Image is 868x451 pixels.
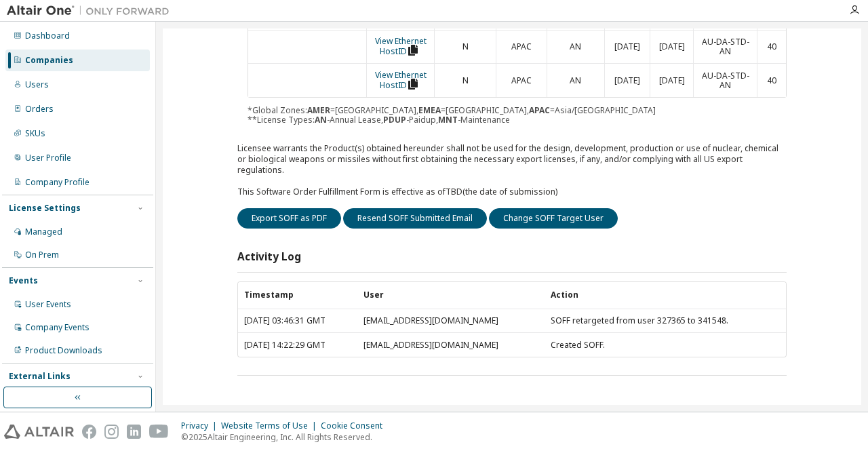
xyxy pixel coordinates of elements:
[25,79,49,90] div: Users
[25,31,70,41] div: Dashboard
[434,63,496,97] td: N
[545,282,786,309] th: Action
[9,371,71,382] div: External Links
[9,203,81,214] div: License Settings
[757,30,786,64] td: 40
[693,30,757,64] td: AU-DA-STD-AN
[496,30,547,64] td: APAC
[25,55,73,66] div: Companies
[547,30,604,64] td: AN
[4,425,74,439] img: altair_logo.svg
[307,104,330,116] b: AMER
[357,332,545,357] td: [EMAIL_ADDRESS][DOMAIN_NAME]
[496,63,547,97] td: APAC
[7,4,176,18] img: Altair One
[357,282,545,309] th: User
[604,30,650,64] td: [DATE]
[237,250,301,264] h3: Activity Log
[238,332,357,357] td: [DATE] 14:22:29 GMT
[127,425,141,439] img: linkedin.svg
[315,114,327,125] b: AN
[545,309,786,333] td: SOFF retargeted from user 327365 to 341548.
[489,208,618,229] button: Change SOFF Target User
[25,128,45,139] div: SKUs
[25,177,90,188] div: Company Profile
[181,431,391,443] p: © 2025 Altair Engineering, Inc. All Rights Reserved.
[149,425,169,439] img: youtube.svg
[104,425,119,439] img: instagram.svg
[529,104,550,116] b: APAC
[25,299,71,310] div: User Events
[375,35,427,57] a: View Ethernet HostID
[25,104,54,115] div: Orders
[604,63,650,97] td: [DATE]
[238,309,357,333] td: [DATE] 03:46:31 GMT
[221,420,321,431] div: Website Terms of Use
[82,425,96,439] img: facebook.svg
[383,114,406,125] b: PDUP
[25,345,102,356] div: Product Downloads
[343,208,487,229] button: Resend SOFF Submitted Email
[357,309,545,333] td: [EMAIL_ADDRESS][DOMAIN_NAME]
[9,275,38,286] div: Events
[237,208,341,229] button: Export SOFF as PDF
[25,322,90,333] div: Company Events
[418,104,441,116] b: EMEA
[693,63,757,97] td: AU-DA-STD-AN
[547,63,604,97] td: AN
[757,63,786,97] td: 40
[238,282,357,309] th: Timestamp
[375,69,427,91] a: View Ethernet HostID
[434,30,496,64] td: N
[25,153,71,163] div: User Profile
[545,332,786,357] td: Created SOFF.
[181,420,221,431] div: Privacy
[650,30,693,64] td: [DATE]
[25,227,62,237] div: Managed
[650,63,693,97] td: [DATE]
[321,420,391,431] div: Cookie Consent
[438,114,458,125] b: MNT
[25,250,59,260] div: On Prem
